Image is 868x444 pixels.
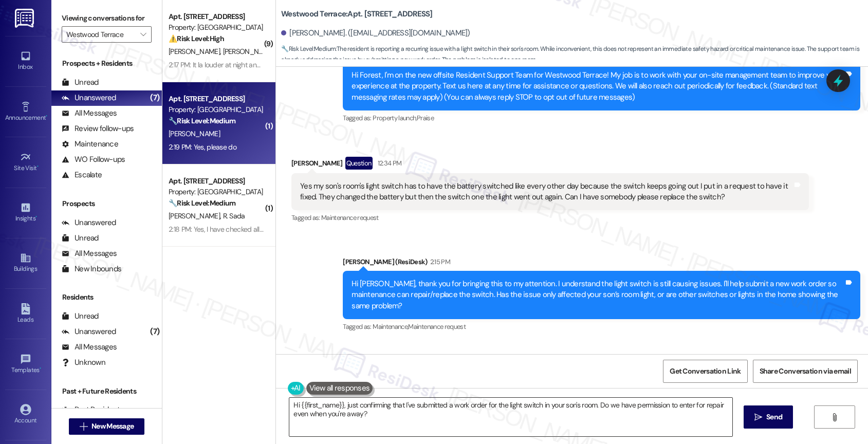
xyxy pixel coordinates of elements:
div: Prospects + Residents [51,58,162,69]
label: Viewing conversations for [62,10,152,26]
span: R. Sada [223,211,245,220]
span: [PERSON_NAME] [169,211,223,220]
div: 2:15 PM [428,256,450,267]
button: Get Conversation Link [663,360,747,383]
div: Unread [62,311,99,322]
div: Tagged as: [343,319,860,334]
div: Unanswered [62,92,116,103]
div: All Messages [62,248,117,259]
div: WO Follow-ups [62,154,125,165]
i:  [830,413,838,421]
strong: ⚠️ Risk Level: High [169,34,224,43]
div: 12:34 PM [375,158,402,169]
div: Apt. [STREET_ADDRESS] [169,94,264,104]
div: (7) [147,324,162,340]
div: Tagged as: [343,110,860,125]
strong: 🔧 Risk Level: Medium [281,45,336,53]
div: Past + Future Residents [51,386,162,397]
span: • [46,113,47,120]
strong: 🔧 Risk Level: Medium [169,116,235,125]
a: Inbox [5,47,46,75]
div: [PERSON_NAME] (ResiDesk) [343,256,860,271]
strong: 🔧 Risk Level: Medium [169,198,235,208]
span: Maintenance request [321,213,379,222]
div: Property: [GEOGRAPHIC_DATA] [169,187,264,197]
i:  [754,413,762,421]
div: Property: [GEOGRAPHIC_DATA] [169,104,264,115]
span: Maintenance request [408,322,466,331]
a: Leads [5,300,46,328]
span: • [37,163,39,170]
i:  [80,422,87,431]
span: Praise [417,114,434,122]
span: Maintenance , [373,322,408,331]
div: Hi [PERSON_NAME], thank you for bringing this to my attention. I understand the light switch is s... [352,279,844,311]
a: Site Visit • [5,149,46,176]
div: Past Residents [62,404,124,415]
div: Question [345,157,373,170]
span: [PERSON_NAME] [169,47,223,56]
i:  [140,30,146,39]
span: Share Conversation via email [760,366,851,377]
div: Hi Forest, I'm on the new offsite Resident Support Team for Westwood Terrace! My job is to work w... [352,70,844,103]
span: • [35,213,37,220]
div: [PERSON_NAME] [291,157,809,173]
div: Escalate [62,170,102,180]
div: Unknown [62,357,105,368]
button: Share Conversation via email [753,360,858,383]
span: Property launch , [373,114,417,122]
span: New Message [91,421,134,432]
span: : The resident is reporting a recurring issue with a light switch in their son's room. While inco... [281,44,868,66]
span: Get Conversation Link [670,366,741,377]
a: Buildings [5,249,46,277]
div: [PERSON_NAME]. ([EMAIL_ADDRESS][DOMAIN_NAME]) [281,28,470,39]
a: Templates • [5,350,46,378]
input: All communities [66,26,135,43]
div: All Messages [62,108,117,119]
div: All Messages [62,342,117,353]
span: • [40,365,41,372]
div: Apt. [STREET_ADDRESS] [169,176,264,187]
div: Unanswered [62,326,116,337]
div: Unread [62,77,99,88]
a: Insights • [5,199,46,227]
b: Westwood Terrace: Apt. [STREET_ADDRESS] [281,9,433,20]
span: [PERSON_NAME] [223,47,274,56]
div: Residents [51,292,162,303]
div: Unread [62,233,99,244]
div: Tagged as: [291,210,809,225]
button: New Message [69,418,145,435]
div: (7) [147,90,162,106]
span: [PERSON_NAME] [169,129,220,138]
div: New Inbounds [62,264,121,274]
div: 2:19 PM: Yes, please do [169,142,236,152]
div: Yes my son's room's light switch has to have the battery switched like every other day because th... [300,181,792,203]
div: 2:18 PM: Yes, I have checked all folders. [169,225,283,234]
a: Account [5,401,46,429]
div: Apt. [STREET_ADDRESS] [169,11,264,22]
div: Unanswered [62,217,116,228]
button: Send [744,405,793,429]
div: Property: [GEOGRAPHIC_DATA] [169,22,264,33]
span: Send [766,412,782,422]
div: Prospects [51,198,162,209]
div: 2:17 PM: It la louder at night and I mean like after midnight and goes on till about 2/3 in the m... [169,60,457,69]
div: Review follow-ups [62,123,134,134]
div: Maintenance [62,139,118,150]
img: ResiDesk Logo [15,9,36,28]
textarea: To enrich screen reader interactions, please activate Accessibility in Grammarly extension settings [289,398,732,436]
